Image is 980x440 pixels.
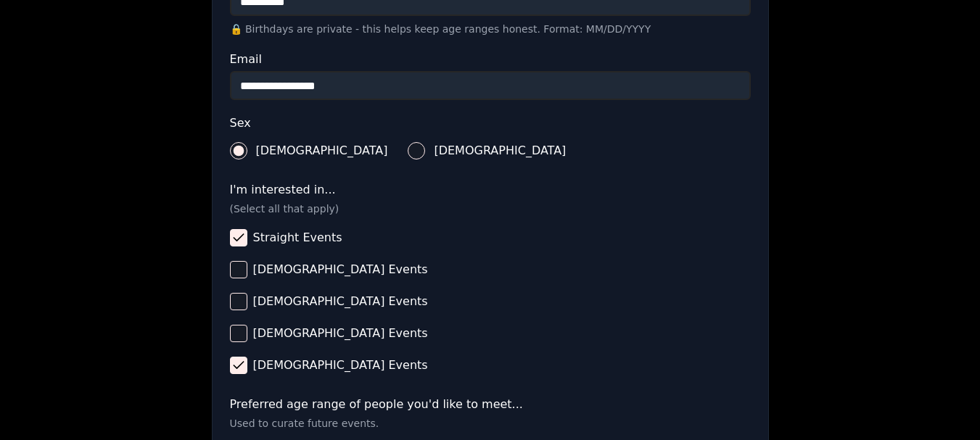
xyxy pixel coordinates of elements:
[253,360,428,371] span: [DEMOGRAPHIC_DATA] Events
[230,261,247,278] button: [DEMOGRAPHIC_DATA] Events
[408,142,425,159] button: [DEMOGRAPHIC_DATA]
[230,22,751,36] p: 🔒 Birthdays are private - this helps keep age ranges honest. Format: MM/DD/YYYY
[253,328,428,339] span: [DEMOGRAPHIC_DATA] Events
[434,145,566,157] span: [DEMOGRAPHIC_DATA]
[230,325,247,342] button: [DEMOGRAPHIC_DATA] Events
[253,232,342,244] span: Straight Events
[230,416,751,431] p: Used to curate future events.
[230,202,751,216] p: (Select all that apply)
[256,145,388,157] span: [DEMOGRAPHIC_DATA]
[230,229,247,246] button: Straight Events
[230,357,247,374] button: [DEMOGRAPHIC_DATA] Events
[230,117,751,129] label: Sex
[253,264,428,275] span: [DEMOGRAPHIC_DATA] Events
[230,184,751,196] label: I'm interested in...
[253,296,428,307] span: [DEMOGRAPHIC_DATA] Events
[230,54,751,65] label: Email
[230,142,247,159] button: [DEMOGRAPHIC_DATA]
[230,293,247,310] button: [DEMOGRAPHIC_DATA] Events
[230,399,751,410] label: Preferred age range of people you'd like to meet...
